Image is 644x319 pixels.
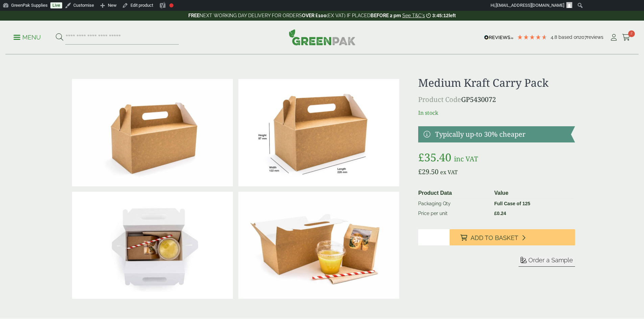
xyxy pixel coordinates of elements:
span: reviews [587,34,603,40]
span: £ [418,167,422,176]
strong: FREE [188,13,199,18]
a: 2 [622,32,630,43]
bdi: 35.40 [418,150,451,164]
button: Add to Basket [450,229,575,245]
a: See T&C's [402,13,425,18]
i: My Account [610,34,618,41]
strong: OVER £100 [302,13,327,18]
span: Product Code [418,95,461,104]
span: 4.8 [551,34,558,40]
p: Menu [14,33,41,42]
img: IMG_5936 (Large) [238,192,399,299]
span: left [449,13,456,18]
i: Cart [622,34,630,41]
td: Price per unit [415,209,492,218]
td: Packaging Qty [415,199,492,209]
div: Focus keyphrase not set [169,3,173,7]
bdi: 29.50 [418,167,438,176]
span: 2 [628,30,635,37]
strong: Full Case of 125 [494,201,530,206]
div: 4.79 Stars [517,34,547,40]
img: CarryPack_med [238,79,399,186]
img: IMG_5940 (Large) [72,79,233,186]
span: Order a Sample [528,257,573,264]
span: ex VAT [440,168,458,176]
p: GP5430072 [418,95,575,105]
button: Order a Sample [519,256,575,267]
span: 207 [579,34,587,40]
span: Add to Basket [471,234,518,242]
th: Value [492,188,572,199]
img: GreenPak Supplies [289,29,356,45]
span: £ [418,150,424,164]
bdi: 0.24 [494,211,506,216]
a: Live [50,2,62,8]
span: Based on [558,34,579,40]
p: In stock [418,109,575,117]
span: inc VAT [454,154,478,163]
strong: BEFORE 2 pm [371,13,401,18]
img: REVIEWS.io [484,35,514,40]
th: Product Data [415,188,492,199]
img: IMG_5927 (Large) [72,192,233,299]
h1: Medium Kraft Carry Pack [418,76,575,89]
span: £ [494,211,497,216]
a: Menu [14,33,41,40]
span: [EMAIL_ADDRESS][DOMAIN_NAME] [496,3,564,8]
span: 3:45:12 [432,13,449,18]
